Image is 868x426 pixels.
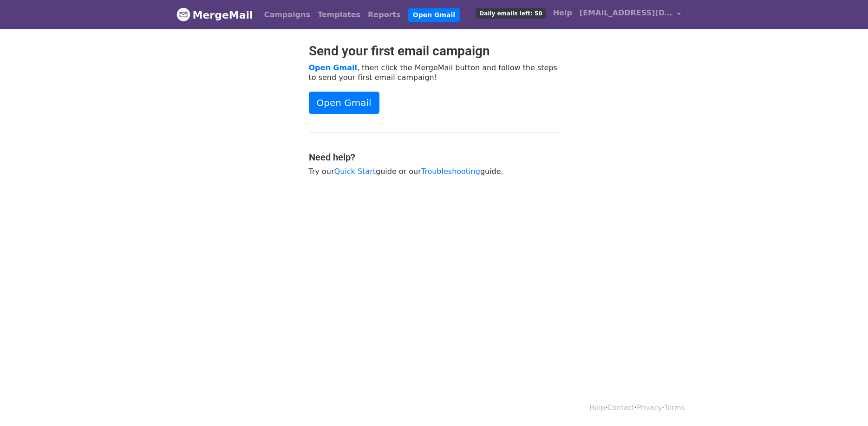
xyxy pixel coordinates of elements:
[408,8,460,22] a: Open Gmail
[334,167,376,176] a: Quick Start
[309,92,379,114] a: Open Gmail
[589,404,605,412] a: Help
[309,166,560,176] p: Try our guide or our guide.
[472,4,549,22] a: Daily emails left: 50
[176,7,190,21] img: MergeMail logo
[637,404,662,412] a: Privacy
[309,43,560,59] h2: Send your first email campaign
[476,8,545,19] span: Daily emails left: 50
[421,167,480,176] a: Troubleshooting
[176,5,253,25] a: MergeMail
[607,404,634,412] a: Contact
[549,4,576,22] a: Help
[576,4,685,26] a: [EMAIL_ADDRESS][DOMAIN_NAME]
[314,6,364,24] a: Templates
[580,7,672,19] span: [EMAIL_ADDRESS][DOMAIN_NAME]
[309,152,560,163] h4: Need help?
[309,63,560,82] p: , then click the MergeMail button and follow the steps to send your first email campaign!
[364,6,405,24] a: Reports
[822,381,868,426] iframe: Chat Widget
[261,6,314,24] a: Campaigns
[309,63,357,72] a: Open Gmail
[664,404,685,412] a: Terms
